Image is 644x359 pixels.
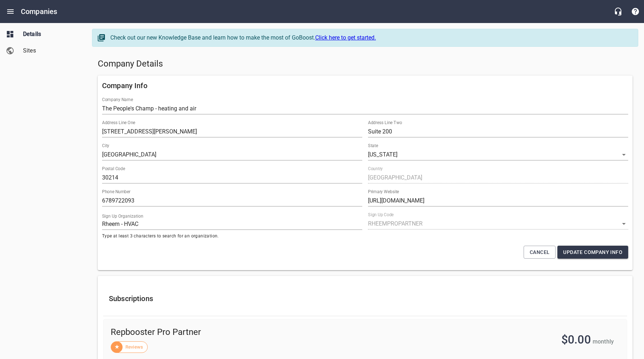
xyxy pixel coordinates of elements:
button: Cancel [524,246,556,259]
span: Type at least 3 characters to search for an organization. [102,233,362,240]
label: State [368,144,378,148]
label: Address Line One [102,121,135,125]
span: monthly [593,338,614,345]
span: Update Company Info [563,248,622,257]
button: Update Company Info [557,246,628,259]
h6: Company Info [102,80,628,91]
input: Start typing to search organizations [102,218,362,230]
h6: Subscriptions [109,293,621,304]
h6: Companies [21,6,57,17]
label: Sign Up Code [368,213,394,217]
label: Country [368,167,383,171]
div: Reviews [111,341,148,353]
a: Click here to get started. [315,34,376,41]
span: $0.00 [561,333,591,346]
button: Live Chat [609,3,627,20]
label: Postal Code [102,167,125,171]
label: City [102,144,109,148]
label: Primary Website [368,190,399,194]
span: Repbooster Pro Partner [111,327,376,338]
span: Cancel [530,248,549,257]
span: Details [23,30,78,38]
button: Open drawer [2,3,19,20]
h5: Company Details [98,58,632,70]
label: Address Line Two [368,121,402,125]
span: Sites [23,46,78,55]
label: Company Name [102,97,133,102]
span: Reviews [121,344,147,351]
label: Phone Number [102,190,130,194]
button: Support Portal [627,3,644,20]
div: Check out our new Knowledge Base and learn how to make the most of GoBoost. [110,33,631,42]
